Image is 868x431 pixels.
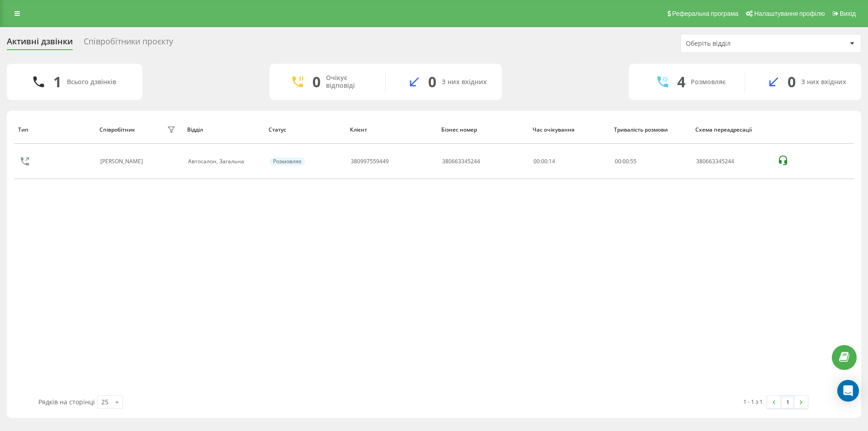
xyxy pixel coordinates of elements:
span: Налаштування профілю [754,10,825,17]
div: Співробітники проєкту [84,37,173,51]
div: Час очікування [533,127,605,133]
span: Реферальна програма [672,10,739,17]
span: 00 [623,157,629,165]
div: Оберіть відділ [686,40,794,47]
span: Рядків на сторінці [38,398,95,406]
div: Схема переадресації [695,127,768,133]
div: 380663345244 [696,158,768,165]
div: Відділ [187,127,260,133]
div: 0 [788,73,796,90]
div: Автосалон, Загальна [188,158,259,165]
div: 0 [312,73,321,90]
div: 380663345244 [442,158,480,165]
div: Співробітник [99,127,135,133]
div: 1 - 1 з 1 [743,397,763,406]
span: 00 [615,157,621,165]
div: 00:00:14 [533,158,605,165]
span: Вихід [840,10,856,17]
div: Розмовляє [691,78,726,86]
div: 25 [101,398,108,407]
span: 55 [630,157,637,165]
div: Всього дзвінків [67,78,116,86]
div: Статус [269,127,341,133]
div: Розмовляє [269,157,305,166]
div: 0 [428,73,436,90]
div: Очікує відповіді [326,74,372,90]
div: 380997559449 [351,158,389,165]
div: : : [615,158,637,165]
div: Тип [18,127,91,133]
div: Клієнт [350,127,433,133]
a: 1 [781,396,794,408]
div: З них вхідних [801,78,846,86]
div: Активні дзвінки [7,37,73,51]
div: [PERSON_NAME] [100,158,145,165]
div: 1 [53,73,61,90]
div: Тривалість розмови [614,127,687,133]
div: 4 [677,73,685,90]
div: Бізнес номер [441,127,524,133]
div: Open Intercom Messenger [837,380,859,402]
div: З них вхідних [442,78,487,86]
